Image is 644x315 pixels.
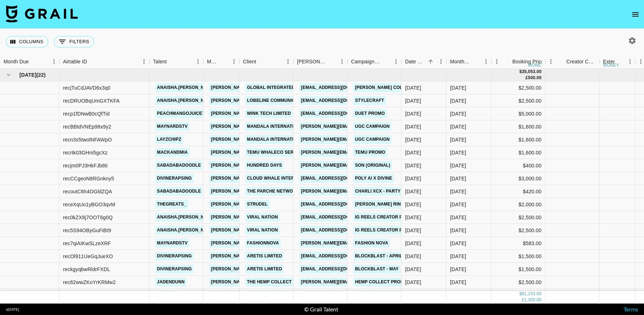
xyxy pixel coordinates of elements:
div: May '25 [450,227,466,234]
div: Date Created [401,55,446,69]
div: Month Due [4,55,29,69]
button: Sort [425,57,436,67]
a: The Parche Network [245,187,301,196]
div: $420.00 [491,185,545,198]
button: Menu [283,56,293,67]
a: [PERSON_NAME][EMAIL_ADDRESS][DOMAIN_NAME] [299,135,416,144]
div: rec7qiAIKwSLzeXRF [63,240,111,247]
a: [PERSON_NAME][EMAIL_ADDRESS][DOMAIN_NAME] [299,122,416,131]
a: Viral Nation [245,213,280,222]
div: May '25 [450,266,466,273]
button: open drawer [628,7,643,22]
div: Talent [153,55,167,69]
span: [DATE] [19,71,36,78]
div: $2,500.00 [491,81,545,94]
button: Sort [219,57,229,67]
button: Sort [502,57,512,67]
button: Sort [556,57,566,67]
div: May '25 [450,84,466,91]
div: $2,500.00 [491,224,545,237]
a: [PERSON_NAME][EMAIL_ADDRESS][DOMAIN_NAME] [209,148,326,157]
button: Menu [49,56,59,67]
div: $2,500.00 [491,211,545,224]
a: ARETIS LIMITED [245,265,284,274]
div: Client [243,55,256,69]
a: [PERSON_NAME][EMAIL_ADDRESS][DOMAIN_NAME] [299,239,416,248]
div: 02/05/2025 [405,201,421,208]
div: £ [526,75,528,81]
a: [PERSON_NAME][EMAIL_ADDRESS][DOMAIN_NAME] [209,226,326,235]
div: 14/04/2025 [405,162,421,169]
div: $2,500.00 [491,94,545,107]
a: Duet Promo [353,109,387,118]
a: GLOBAL INTEGRATED MARKETING COMMUNICATION GROUP HOLDINGS LIMITED [245,83,425,92]
a: [EMAIL_ADDRESS][DOMAIN_NAME] [299,200,380,209]
button: Sort [256,57,266,67]
a: [EMAIL_ADDRESS][DOMAIN_NAME] [299,174,380,183]
div: 11/03/2025 [405,97,421,104]
a: WINK TECH LIMITED [245,109,293,118]
div: 03/05/2025 [405,214,421,221]
button: Sort [167,57,177,67]
a: [EMAIL_ADDRESS][DOMAIN_NAME] [299,96,380,105]
a: maynardstv [155,239,189,248]
div: 25/04/2025 [405,188,421,195]
a: UGC Campaign [353,135,391,144]
a: anaisha.[PERSON_NAME] [155,213,217,222]
a: peachmangojuice777 [155,109,211,118]
div: recjTuCdJAVD6x3q0 [63,84,111,91]
div: $300.00 [491,289,545,302]
a: Hemp Collect Promo [353,278,409,287]
div: 08/05/2025 [405,253,421,260]
div: 500.00 [528,75,541,81]
button: Sort [614,57,625,67]
button: Menu [193,56,203,67]
div: 08/05/2025 [405,266,421,273]
a: divinerapsing [155,265,194,274]
span: ( 22 ) [36,71,46,78]
div: May '25 [450,240,466,247]
a: Fashion Nova [353,239,390,248]
a: [PERSON_NAME] Ring 2025 [353,200,417,209]
div: 08/05/2025 [405,240,421,247]
a: [PERSON_NAME][EMAIL_ADDRESS][DOMAIN_NAME] [299,161,416,170]
div: Airtable ID [63,55,87,69]
button: Menu [491,56,502,67]
div: May '25 [450,201,466,208]
div: recBBtdVNEp98x9y2 [63,123,111,130]
div: 22/03/2025 [405,110,421,117]
button: Menu [139,56,149,67]
div: recoutC6h4OGldZQA [63,188,112,195]
div: May '25 [450,97,466,104]
div: [PERSON_NAME] [297,55,326,69]
a: [PERSON_NAME][EMAIL_ADDRESS][DOMAIN_NAME] [209,135,326,144]
a: [PERSON_NAME][EMAIL_ADDRESS][DOMAIN_NAME] [209,200,326,209]
div: 35,053.00 [522,69,541,75]
div: May '25 [450,188,466,195]
a: [PERSON_NAME] Collab [353,83,413,92]
a: [PERSON_NAME][EMAIL_ADDRESS][DOMAIN_NAME] [209,122,326,131]
button: Sort [326,57,337,67]
div: Creator Commmission Override [545,55,599,69]
a: divinerapsing [155,252,194,261]
a: Blockblast - May [353,265,400,274]
a: [EMAIL_ADDRESS][DOMAIN_NAME] [299,109,380,118]
div: Campaign (Type) [351,55,380,69]
div: Airtable ID [59,55,149,69]
a: Poly AI x Divine [353,174,394,183]
button: Menu [391,56,401,67]
a: Terms [623,306,638,312]
a: divinerapsing [155,174,194,183]
a: anaisha.[PERSON_NAME] [155,96,217,105]
div: rec62wwZKoYrKRMw2 [63,279,116,286]
div: recDRUOBqUmGXTKFA [63,97,120,104]
div: May '25 [450,253,466,260]
div: rec5S94OByGuFiBt9 [63,227,111,234]
div: 30/03/2025 [405,123,421,130]
div: 15/04/2025 [405,175,421,182]
button: Sort [87,57,97,67]
a: ARETIS LIMITED [245,252,284,261]
div: $1,500.00 [491,263,545,276]
a: IG Reels Creator Program [353,226,424,235]
div: $1,600.00 [491,133,545,146]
